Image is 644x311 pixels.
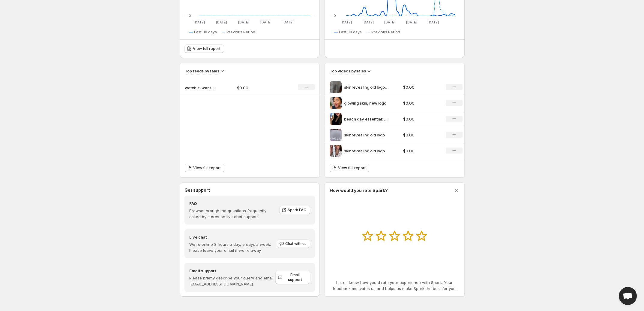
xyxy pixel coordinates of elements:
span: Last 30 days [339,30,362,35]
text: [DATE] [282,20,293,24]
text: [DATE] [216,20,227,24]
img: skinrevealing old logo/packaging [330,81,342,93]
text: [DATE] [341,20,352,24]
span: View full report [193,166,221,170]
span: Spark FAQ [288,208,307,212]
span: Previous Period [371,30,400,35]
text: 0 [334,14,336,18]
h3: Get support [184,187,210,193]
span: View full report [338,166,366,170]
img: skinrevealing old logo [330,145,342,157]
a: Spark FAQ [279,206,310,214]
button: Chat with us [277,239,310,248]
h3: Top feeds by sales [185,68,219,74]
span: Last 30 days [194,30,217,35]
a: View full report [185,164,224,172]
a: View full report [330,164,369,172]
p: We're online 8 hours a day, 5 days a week. Please leave your email if we're away. [189,241,276,253]
p: skinrevealing old logo/packaging [344,84,389,90]
p: $0.00 [403,84,439,90]
span: Email support [284,273,307,282]
p: $0.00 [403,116,439,122]
p: Browse through the questions frequently asked by stores on live chat support. [189,208,275,220]
p: watch it. want it. get it. [185,85,215,91]
text: [DATE] [406,20,417,24]
p: $0.00 [237,85,280,91]
h3: How would you rate Spark? [330,188,388,194]
p: skinrevealing old logo [344,132,389,138]
p: skinrevealing old logo [344,148,389,154]
text: [DATE] [384,20,395,24]
text: [DATE] [260,20,271,24]
a: View full report [184,44,224,53]
div: Open chat [619,287,637,305]
text: [DATE] [428,20,439,24]
text: 0 [189,14,191,18]
img: skinrevealing old logo [330,129,342,141]
p: glowing skin; new logo [344,100,389,106]
h3: Top videos by sales [330,68,366,74]
a: Email support [275,271,310,284]
p: $0.00 [403,148,439,154]
p: $0.00 [403,100,439,106]
img: beach day essential: new logo [330,113,342,125]
text: [DATE] [238,20,249,24]
p: beach day essential: new logo [344,116,389,122]
text: [DATE] [362,20,373,24]
text: [DATE] [193,20,205,24]
h4: Live chat [189,234,276,240]
h4: Email support [189,268,275,274]
img: glowing skin; new logo [330,97,342,109]
h4: FAQ [189,200,275,206]
span: Previous Period [226,30,255,35]
p: $0.00 [403,132,439,138]
p: Let us know how you'd rate your experience with Spark. Your feedback motivates us and helps us ma... [330,279,460,291]
span: View full report [193,46,220,51]
span: Chat with us [285,241,307,246]
p: Please briefly describe your query and email [EMAIL_ADDRESS][DOMAIN_NAME]. [189,275,275,287]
